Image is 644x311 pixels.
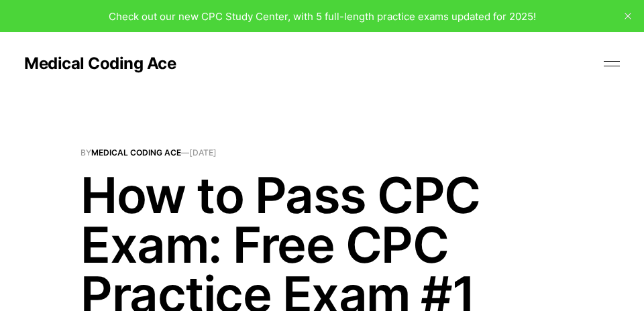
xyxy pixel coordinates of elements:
[91,147,181,158] a: Medical Coding Ace
[109,10,536,23] span: Check out our new CPC Study Center, with 5 full-length practice exams updated for 2025!
[617,5,639,27] button: close
[425,245,644,311] iframe: portal-trigger
[189,147,217,158] time: [DATE]
[80,149,563,157] span: By —
[24,56,176,72] a: Medical Coding Ace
